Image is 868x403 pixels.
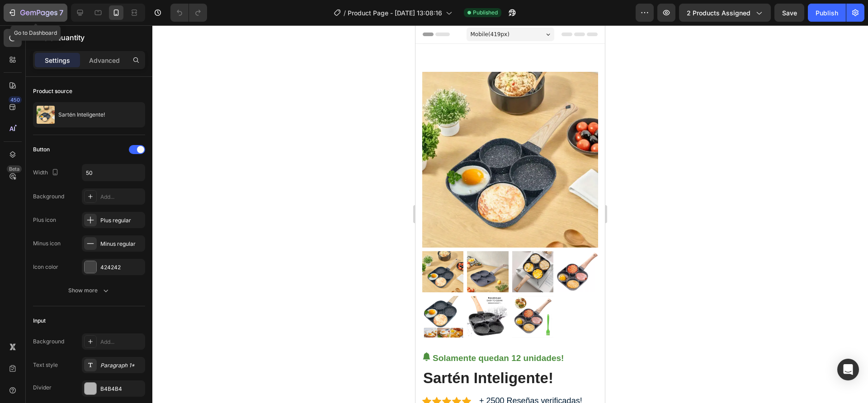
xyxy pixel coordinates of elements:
div: Width [33,167,61,179]
span: Save [782,9,797,17]
div: Show more [68,286,110,295]
div: 450 [9,96,22,103]
button: 2 products assigned [679,4,771,22]
p: Sartén Inteligente! [58,112,105,118]
span: + 2500 Reseñas verificadas! [64,371,167,380]
p: 7 [59,7,63,18]
p: (P) Quantity [44,32,142,43]
div: Background [33,337,64,346]
div: Icon color [33,263,58,271]
button: Show more [33,282,145,299]
div: Paragraph 1* [100,361,143,370]
div: Divider [33,384,52,392]
div: Text style [33,361,58,369]
div: Input [33,317,46,325]
div: Background [33,192,64,201]
div: Minus icon [33,239,61,248]
button: Publish [808,4,846,22]
span: Published [473,9,498,17]
button: 7 [4,4,67,22]
div: 424242 [100,263,143,272]
div: Undo/Redo [170,4,207,22]
div: Plus regular [100,216,143,225]
iframe: Design area [415,25,605,403]
input: Auto [82,164,145,181]
span: Product Page - [DATE] 13:08:16 [348,8,442,18]
div: Product source [33,87,72,95]
div: Add... [100,338,143,346]
div: B4B4B4 [100,385,143,393]
div: Open Intercom Messenger [837,359,859,380]
div: Button [33,145,50,154]
img: product feature img [37,106,55,124]
div: Beta [7,165,22,173]
button: Save [774,4,804,22]
p: Advanced [89,56,120,65]
div: Plus icon [33,216,56,224]
span: 2 products assigned [687,8,750,18]
p: Settings [45,56,70,65]
span: / [344,8,346,18]
div: Publish [816,8,838,18]
div: Add... [100,193,143,201]
div: Minus regular [100,240,143,248]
